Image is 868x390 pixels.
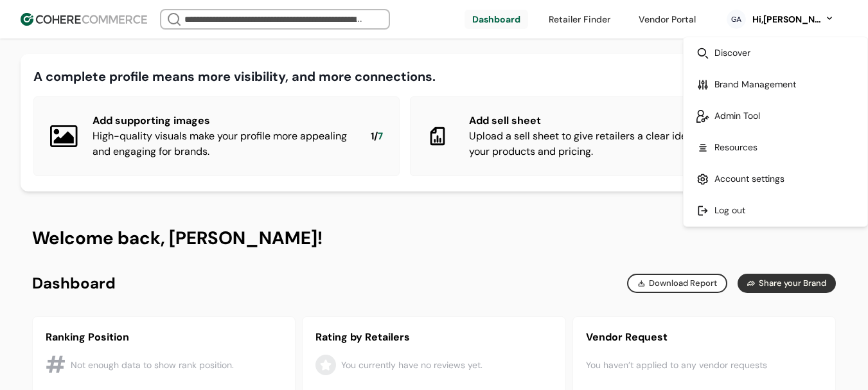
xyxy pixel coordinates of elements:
[93,129,350,159] div: High-quality visuals make your profile more appealing and engaging for brands.
[32,226,836,251] h1: Welcome back, [PERSON_NAME]!
[46,330,282,345] div: Ranking Position
[71,359,234,372] div: Not enough data to show rank position.
[32,274,116,293] h2: Dashboard
[315,330,552,345] div: Rating by Retailers
[627,274,727,293] button: Download Report
[738,274,836,293] button: Share your Brand
[378,129,383,144] span: 7
[21,13,147,26] img: Cohere Logo
[46,348,66,382] div: #
[371,129,374,144] span: 1
[93,113,350,129] div: Add supporting images
[586,345,822,385] div: You haven’t applied to any vendor requests
[33,67,436,86] div: A complete profile means more visibility, and more connections.
[469,129,724,159] div: Upload a sell sheet to give retailers a clear idea of your products and pricing.
[751,13,835,26] button: Hi,[PERSON_NAME]
[751,13,822,26] div: Hi, [PERSON_NAME]
[341,359,483,372] div: You currently have no reviews yet.
[469,113,724,129] div: Add sell sheet
[374,129,378,144] span: /
[586,330,822,345] div: Vendor Request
